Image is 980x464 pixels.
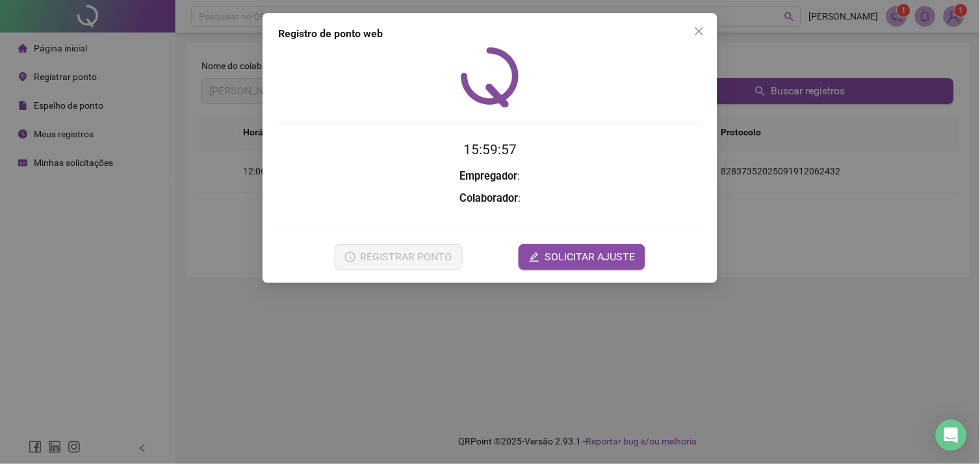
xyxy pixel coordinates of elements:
button: Close [689,21,710,42]
strong: Colaborador [459,192,518,204]
img: QRPoint [461,47,519,107]
div: Open Intercom Messenger [936,420,967,451]
h3: : [278,168,702,185]
strong: Empregador [460,170,518,182]
span: SOLICITAR AJUSTE [545,249,635,265]
button: editSOLICITAR AJUSTE [519,244,645,270]
h3: : [278,190,702,207]
div: Registro de ponto web [278,26,702,42]
time: 15:59:57 [463,142,517,157]
span: edit [529,252,539,262]
span: close [694,26,704,36]
button: REGISTRAR PONTO [335,244,463,270]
